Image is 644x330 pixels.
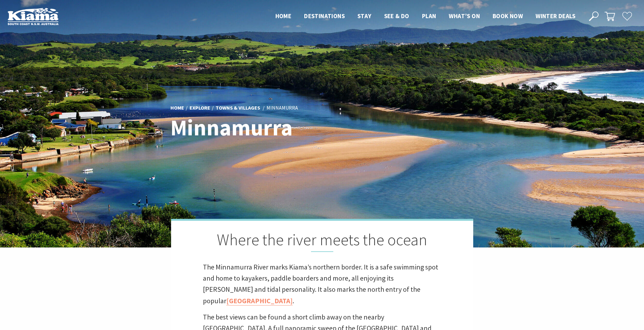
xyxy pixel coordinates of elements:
[449,12,480,20] span: What’s On
[203,230,441,252] h2: Where the river meets the ocean
[170,104,184,111] a: Home
[275,12,292,20] span: Home
[216,104,260,111] a: Towns & Villages
[8,8,59,25] img: Kiama Logo
[267,104,298,112] li: Minnamurra
[493,12,523,20] span: Book now
[422,12,436,20] span: Plan
[190,104,210,111] a: Explore
[170,115,350,140] h1: Minnamurra
[384,12,409,20] span: See & Do
[269,11,582,22] nav: Main Menu
[357,12,371,20] span: Stay
[536,12,575,20] span: Winter Deals
[226,296,293,305] a: [GEOGRAPHIC_DATA]
[203,262,441,306] p: The Minnamurra River marks Kiama’s northern border. It is a safe swimming spot and home to kayake...
[304,12,345,20] span: Destinations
